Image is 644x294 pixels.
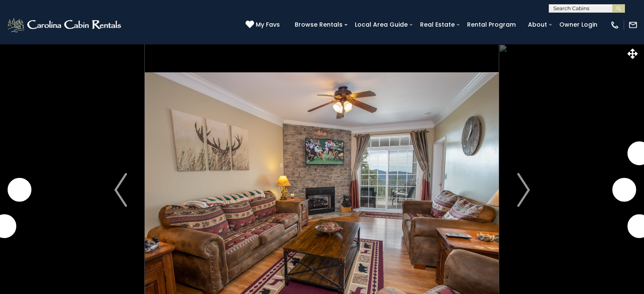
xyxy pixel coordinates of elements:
a: Rental Program [463,18,520,31]
img: mail-regular-white.png [628,20,638,30]
a: My Favs [246,20,282,30]
a: About [524,18,551,31]
a: Local Area Guide [351,18,412,31]
span: My Favs [256,20,280,29]
a: Real Estate [416,18,459,31]
img: phone-regular-white.png [610,20,619,30]
img: arrow [517,173,530,207]
a: Browse Rentals [290,18,347,31]
img: arrow [114,173,127,207]
img: White-1-2.png [6,16,124,33]
a: Owner Login [555,18,602,31]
